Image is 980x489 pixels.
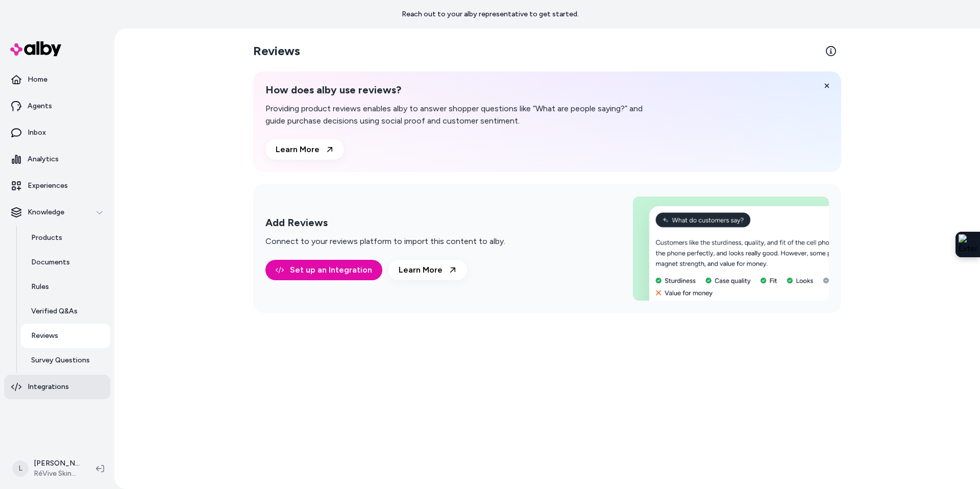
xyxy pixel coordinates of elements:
[31,331,58,341] p: Reviews
[265,84,657,96] h2: How does alby use reviews?
[265,216,505,229] h2: Add Reviews
[28,382,69,392] p: Integrations
[402,9,579,19] p: Reach out to your alby representative to get started.
[4,147,110,172] a: Analytics
[34,458,80,469] p: [PERSON_NAME]
[265,103,657,127] p: Providing product reviews enables alby to answer shopper questions like “What are people saying?”...
[265,260,382,280] a: Set up an Integration
[633,197,829,301] img: Add Reviews
[388,260,467,280] a: Learn More
[28,101,52,111] p: Agents
[28,128,46,138] p: Inbox
[28,154,59,164] p: Analytics
[31,257,70,267] p: Documents
[31,355,90,365] p: Survey Questions
[265,139,344,160] a: Learn More
[4,67,110,92] a: Home
[21,299,110,324] a: Verified Q&As
[31,306,78,316] p: Verified Q&As
[4,375,110,399] a: Integrations
[28,75,47,85] p: Home
[6,452,88,485] button: L[PERSON_NAME]RéVive Skincare
[21,348,110,373] a: Survey Questions
[4,120,110,145] a: Inbox
[265,235,505,248] p: Connect to your reviews platform to import this content to alby.
[4,174,110,198] a: Experiences
[959,234,977,255] img: Extension Icon
[31,233,62,243] p: Products
[4,200,110,225] button: Knowledge
[34,469,80,479] span: RéVive Skincare
[21,226,110,250] a: Products
[12,460,29,477] span: L
[28,207,64,217] p: Knowledge
[21,250,110,275] a: Documents
[21,324,110,348] a: Reviews
[21,275,110,299] a: Rules
[4,94,110,118] a: Agents
[10,41,61,56] img: alby Logo
[253,43,300,59] h2: Reviews
[28,181,68,191] p: Experiences
[31,282,49,292] p: Rules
